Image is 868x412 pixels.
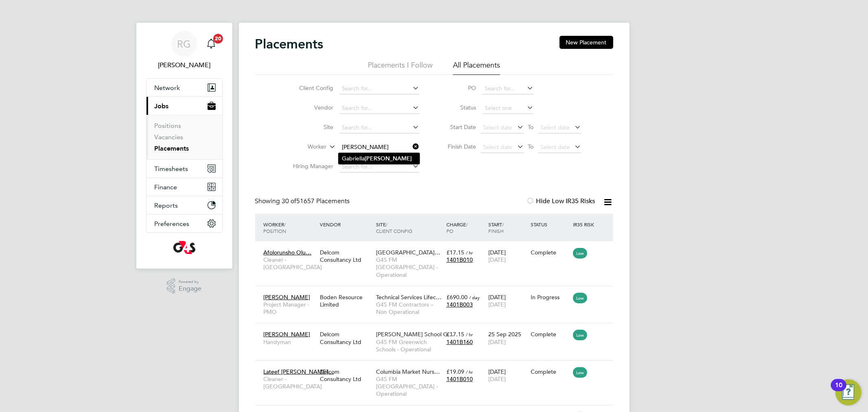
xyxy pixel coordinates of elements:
[488,256,506,263] span: [DATE]
[446,375,473,383] span: 1401B010
[440,84,477,92] label: PO
[573,293,587,303] span: Low
[446,249,464,256] span: £17.15
[376,338,442,353] span: G4S FM Greenwich Schools - Operational
[446,256,473,263] span: 1401B010
[155,202,178,209] span: Reports
[282,197,350,205] span: 51657 Placements
[146,215,222,232] button: Preferences
[167,278,201,294] a: Powered byEngage
[365,155,412,162] b: [PERSON_NAME]
[173,241,195,254] img: g4s-logo-retina.png
[446,294,468,301] span: £690.00
[531,294,569,301] div: In Progress
[146,79,222,96] button: Network
[264,256,316,271] span: Cleaner - [GEOGRAPHIC_DATA]
[488,338,506,346] span: [DATE]
[287,162,334,170] label: Hiring Manager
[483,143,513,151] span: Select date
[444,217,487,238] div: Charge
[262,326,613,333] a: [PERSON_NAME]HandymanDelcom Consultancy Ltd[PERSON_NAME] School G…G4S FM Greenwich Schools - Oper...
[287,123,334,131] label: Site
[482,103,534,114] input: Select one
[446,368,464,375] span: £19.09
[262,364,613,370] a: Lateef [PERSON_NAME]…Cleaner - [GEOGRAPHIC_DATA]Delcom Consultancy LtdColumbia Market Nurs…G4S FM...
[155,220,190,228] span: Preferences
[376,301,442,316] span: G4S FM Contractors – Non Operational
[531,249,569,256] div: Complete
[177,39,191,49] span: RG
[318,327,374,349] div: Delcom Consultancy Ltd
[466,331,473,337] span: / hr
[486,364,529,387] div: [DATE]
[262,244,613,251] a: Afolorunsho Olu…Cleaner - [GEOGRAPHIC_DATA]Delcom Consultancy Ltd[GEOGRAPHIC_DATA]…G4S FM [GEOGRA...
[264,294,310,301] span: [PERSON_NAME]
[440,104,477,111] label: Status
[255,36,324,52] h2: Placements
[541,124,570,131] span: Select date
[469,294,480,300] span: / day
[376,256,442,278] span: G4S FM [GEOGRAPHIC_DATA] - Operational
[264,221,286,234] span: / Position
[264,368,334,375] span: Lateef [PERSON_NAME]…
[446,331,464,338] span: £17.15
[486,289,529,312] div: [DATE]
[318,364,374,387] div: Delcom Consultancy Ltd
[486,245,529,267] div: [DATE]
[203,31,219,57] a: 20
[531,368,569,375] div: Complete
[155,133,184,141] a: Vacancies
[146,178,222,196] button: Finance
[146,196,222,214] button: Reports
[531,331,569,338] div: Complete
[146,97,222,115] button: Jobs
[440,143,477,150] label: Finish Date
[339,103,420,114] input: Search for...
[146,60,223,70] span: Rachel Graham
[368,60,433,75] li: Placements I Follow
[339,153,420,164] li: Gabriella
[835,385,842,396] div: 10
[264,375,316,390] span: Cleaner - [GEOGRAPHIC_DATA]
[155,145,189,152] a: Placements
[136,23,232,269] nav: Main navigation
[486,217,529,238] div: Start
[287,84,334,92] label: Client Config
[179,285,201,292] span: Engage
[573,330,587,340] span: Low
[376,331,453,338] span: [PERSON_NAME] School G…
[155,183,177,191] span: Finance
[486,327,529,349] div: 25 Sep 2025
[446,221,468,234] span: / PO
[529,217,571,232] div: Status
[146,160,222,178] button: Timesheets
[466,369,473,375] span: / hr
[376,294,442,301] span: Technical Services Lifec…
[339,161,420,173] input: Search for...
[466,250,473,256] span: / hr
[453,60,500,75] li: All Placements
[446,338,473,346] span: 1401B160
[482,83,534,94] input: Search for...
[376,375,442,398] span: G4S FM [GEOGRAPHIC_DATA] - Operational
[264,249,312,256] span: Afolorunsho Olu…
[155,165,188,173] span: Timesheets
[376,368,440,375] span: Columbia Market Nurs…
[835,379,861,405] button: Open Resource Center, 10 new notifications
[541,143,570,151] span: Select date
[179,278,201,285] span: Powered by
[560,36,613,49] button: New Placement
[287,104,334,111] label: Vendor
[339,122,420,134] input: Search for...
[488,375,506,383] span: [DATE]
[155,102,169,110] span: Jobs
[155,122,181,129] a: Positions
[526,141,536,152] span: To
[146,241,223,254] a: Go to home page
[213,34,223,44] span: 20
[155,84,180,92] span: Network
[318,289,374,312] div: Boden Resource Limited
[146,115,222,159] div: Jobs
[571,217,599,232] div: IR35 Risk
[339,83,420,94] input: Search for...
